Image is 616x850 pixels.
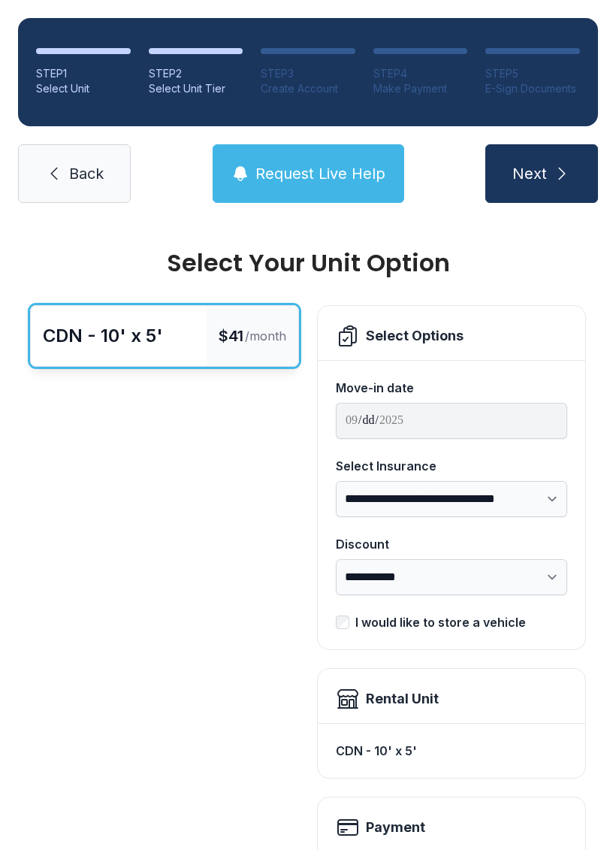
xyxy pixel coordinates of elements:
select: Select Insurance [336,481,567,517]
div: Select Options [366,325,464,346]
div: Create Account [261,81,355,96]
div: STEP 1 [36,66,131,81]
span: Back [69,163,104,184]
div: Rental Unit [366,688,439,709]
div: Select Unit [36,81,131,96]
div: STEP 4 [373,66,468,81]
div: Make Payment [373,81,468,96]
h2: Payment [366,817,425,838]
div: Select Your Unit Option [30,251,586,275]
div: Move-in date [336,379,567,397]
div: STEP 2 [149,66,243,81]
div: CDN - 10' x 5' [336,736,567,766]
div: CDN - 10' x 5' [43,324,163,348]
div: Discount [336,535,567,553]
div: E-Sign Documents [485,81,580,96]
select: Discount [336,559,567,595]
span: Next [512,163,547,184]
div: STEP 5 [485,66,580,81]
div: STEP 3 [261,66,355,81]
input: Move-in date [336,403,567,439]
div: Select Unit Tier [149,81,243,96]
div: Select Insurance [336,457,567,475]
span: Request Live Help [255,163,385,184]
span: $41 [219,325,243,346]
div: I would like to store a vehicle [355,613,526,631]
span: /month [245,327,286,345]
